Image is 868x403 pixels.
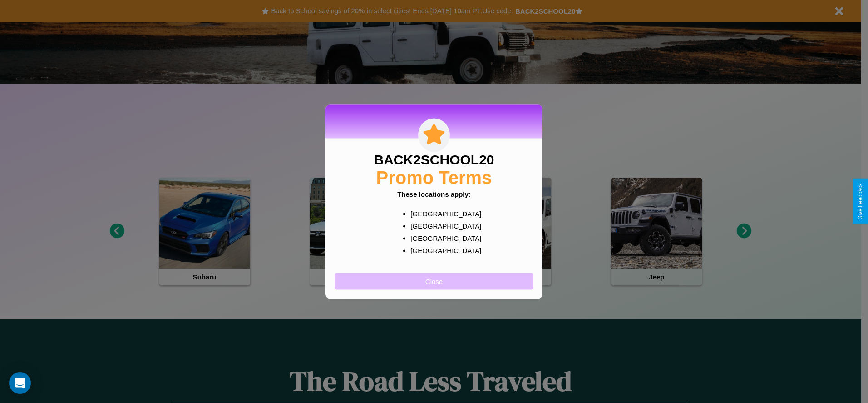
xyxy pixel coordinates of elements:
[410,244,475,256] p: [GEOGRAPHIC_DATA]
[397,190,471,198] b: These locations apply:
[857,183,863,220] div: Give Feedback
[9,372,31,394] div: Open Intercom Messenger
[410,232,475,244] p: [GEOGRAPHIC_DATA]
[374,152,494,167] h3: BACK2SCHOOL20
[410,219,475,232] p: [GEOGRAPHIC_DATA]
[376,167,492,188] h2: Promo Terms
[335,273,533,289] button: Close
[410,207,475,219] p: [GEOGRAPHIC_DATA]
